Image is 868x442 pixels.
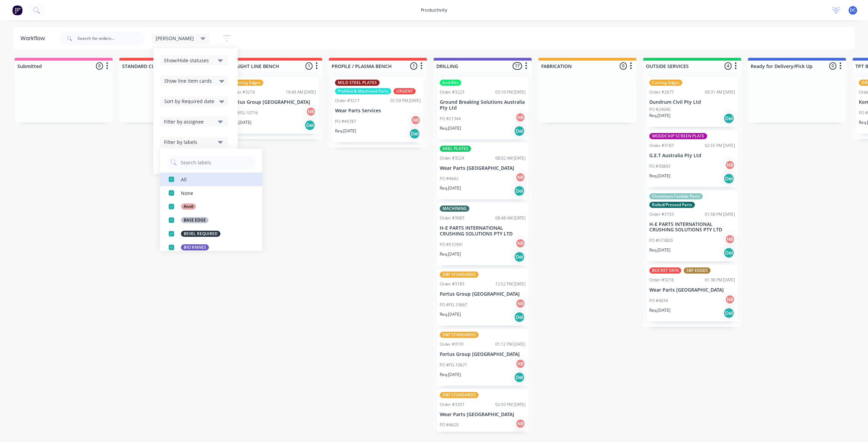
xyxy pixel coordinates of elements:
[723,247,734,258] div: Del
[164,98,214,105] span: Sort by Required date
[156,35,194,42] span: [PERSON_NAME]
[440,362,467,368] p: PO #FG-10671
[335,98,360,104] div: Order #3217
[332,77,423,142] div: MILD STEEL PLATESProfiled & Machined PartsURGENTOrder #321701:59 PM [DATE]Wear Parts ServicesPO #...
[440,392,479,398] div: DBF STANDARDS
[725,234,735,244] div: NB
[411,115,421,125] div: NB
[335,80,380,86] div: MILD STEEL PLATES
[440,80,461,86] div: End Bits
[440,281,464,287] div: Order #3183
[649,247,670,253] p: Req. [DATE]
[440,402,464,408] div: Order #3207
[440,116,461,122] p: PO #21344
[440,215,464,221] div: Order #3083
[394,88,416,94] div: URGENT
[440,165,525,171] p: Wear Parts [GEOGRAPHIC_DATA]
[181,176,187,183] div: All
[440,146,471,152] div: HEEL PLATES
[495,341,525,347] div: 01:12 PM [DATE]
[649,143,674,149] div: Order #3187
[495,402,525,408] div: 02:50 PM [DATE]
[649,202,695,208] div: Rolled/Pressed Parts
[649,307,670,313] p: Req. [DATE]
[335,88,391,94] div: Profiled & Machined Parts
[440,291,525,297] p: Fortus Group [GEOGRAPHIC_DATA]
[647,191,738,262] div: Chromium Carbide PartsRolled/Pressed PartsOrder #319301:58 PM [DATE]H-E PARTS INTERNATIONAL CRUSH...
[437,329,528,386] div: DBF STANDARDSOrder #319101:12 PM [DATE]Fortus Group [GEOGRAPHIC_DATA]PO #FG-10671NBReq.[DATE]Del
[437,77,528,140] div: End BitsOrder #322303:10 PM [DATE]Ground Breaking Solutions Australia Pty LtdPO #21344NBReq.[DATE...
[649,277,674,283] div: Order #3216
[495,89,525,95] div: 03:10 PM [DATE]
[164,77,212,84] span: Show line item cards
[647,77,738,127] div: Cutting EdgesOrder #267709:31 AM [DATE]Dundrum Civil Pty LtdPO #24040Req.[DATE]Del
[649,89,674,95] div: Order #2677
[723,173,734,184] div: Del
[164,57,215,64] div: Show/Hide statuses
[164,138,215,146] div: Filter by labels
[418,5,451,15] div: productivity
[723,113,734,124] div: Del
[850,7,856,13] span: DC
[705,143,735,149] div: 02:55 PM [DATE]
[335,128,356,134] p: Req. [DATE]
[440,176,458,182] p: PO #4642
[684,267,711,274] div: SBF EDGES
[335,118,356,125] p: PO #40787
[181,217,208,223] div: BASE EDGE
[649,211,674,217] div: Order #3193
[440,89,464,95] div: Order #3223
[649,163,670,169] p: PO #30893
[514,185,525,196] div: Del
[181,203,196,210] div: Anvil
[649,133,707,139] div: WOODCHIP SCREEN PLATE
[440,251,461,257] p: Req. [DATE]
[440,99,525,111] p: Ground Breaking Solutions Australia Pty Ltd
[181,244,209,250] div: BIO KNIVES
[304,120,315,131] div: Del
[228,77,319,134] div: Cutting EdgesOrder #321910:49 AM [DATE]Fortus Group [GEOGRAPHIC_DATA]PO #FG-10716NBReq.[DATE]Del
[723,308,734,318] div: Del
[160,116,228,127] button: Filter by assignee
[515,359,525,369] div: NB
[515,172,525,182] div: NB
[440,422,458,428] p: PO #4629
[515,238,525,248] div: NB
[705,89,735,95] div: 09:31 AM [DATE]
[335,108,421,114] p: Wear Parts Services
[440,155,464,161] div: Order #3224
[181,231,220,237] div: BEVEL REQUIRED
[440,242,463,248] p: PO #572991
[180,155,252,169] input: Search labels
[649,193,703,199] div: Chromium Carbide Parts
[440,125,461,131] p: Req. [DATE]
[515,298,525,309] div: NB
[649,222,735,233] p: H-E PARTS INTERNATIONAL CRUSHING SOLUTIONS PTY LTD
[230,89,255,95] div: Order #3219
[440,225,525,237] p: H-E PARTS INTERNATIONAL CRUSHING SOLUTIONS PTY LTD
[440,351,525,357] p: Fortus Group [GEOGRAPHIC_DATA]
[78,32,145,45] input: Search for orders...
[647,265,738,322] div: BUCKET SKINSBF EDGESOrder #321601:38 PM [DATE]Wear Parts [GEOGRAPHIC_DATA]PO #4634NBReq.[DATE]Del
[514,372,525,383] div: Del
[230,110,258,116] p: PO #FG-10716
[20,34,48,43] div: Workflow
[306,107,316,117] div: NB
[440,332,479,338] div: DBF STANDARDS
[495,281,525,287] div: 12:52 PM [DATE]
[181,189,193,196] div: None
[705,211,735,217] div: 01:58 PM [DATE]
[515,112,525,122] div: NB
[440,311,461,317] p: Req. [DATE]
[409,128,420,139] div: Del
[440,431,461,438] p: Req. [DATE]
[647,130,738,187] div: WOODCHIP SCREEN PLATEOrder #318702:55 PM [DATE]G.E.T Australia Pty LtdPO #30893NBReq.[DATE]Del
[649,238,673,244] p: PO #573820
[649,287,735,293] p: Wear Parts [GEOGRAPHIC_DATA]
[649,113,670,119] p: Req. [DATE]
[440,272,479,278] div: DBF STANDARDS
[440,302,467,308] p: PO #FG-10667
[649,80,682,86] div: Cutting Edges
[440,185,461,191] p: Req. [DATE]
[649,99,735,105] p: Dundrum Civil Pty Ltd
